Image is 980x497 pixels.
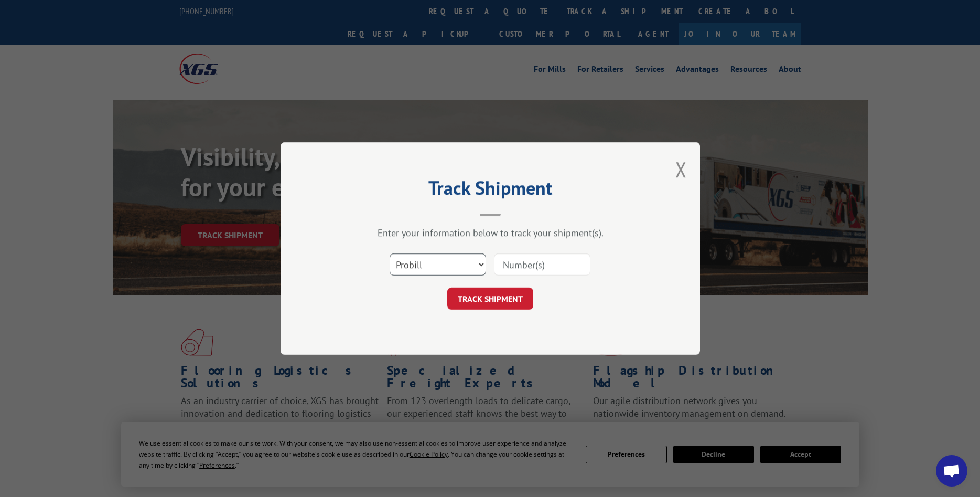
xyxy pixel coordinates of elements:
button: Close modal [675,155,687,183]
button: TRACK SHIPMENT [447,288,533,310]
input: Number(s) [494,253,590,276]
div: Enter your information below to track your shipment(s). [333,227,648,239]
h2: Track Shipment [333,181,648,200]
a: Open chat [936,455,967,487]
